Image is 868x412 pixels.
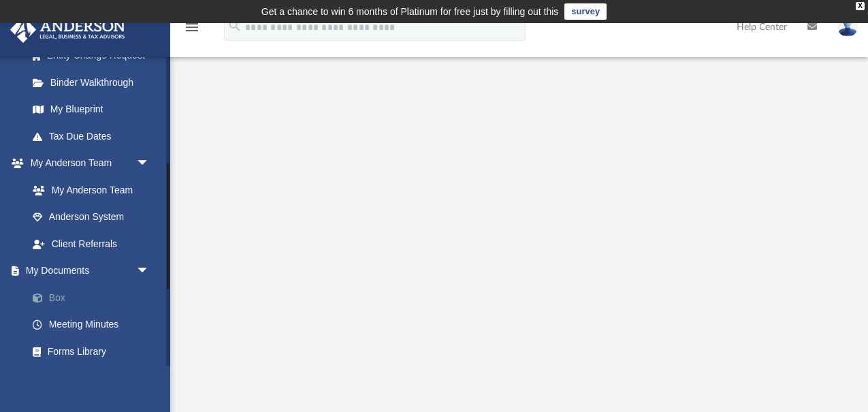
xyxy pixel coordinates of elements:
[136,257,163,285] span: arrow_drop_down
[19,311,170,338] a: Meeting Minutes
[837,17,858,37] img: User Pic
[19,204,163,231] a: Anderson System
[10,257,170,285] a: My Documentsarrow_drop_down
[184,26,200,35] a: menu
[19,176,157,204] a: My Anderson Team
[19,230,163,257] a: Client Referrals
[136,150,163,178] span: arrow_drop_down
[19,69,170,96] a: Binder Walkthrough
[261,3,559,20] div: Get a chance to win 6 months of Platinum for free just by filling out this
[564,3,607,20] a: survey
[19,365,170,392] a: Notarize
[19,96,163,123] a: My Blueprint
[856,2,865,10] div: close
[227,18,242,33] i: search
[184,19,200,35] i: menu
[6,16,129,43] img: Anderson Advisors Platinum Portal
[19,338,163,365] a: Forms Library
[10,150,163,177] a: My Anderson Teamarrow_drop_down
[19,284,170,311] a: Box
[19,123,170,150] a: Tax Due Dates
